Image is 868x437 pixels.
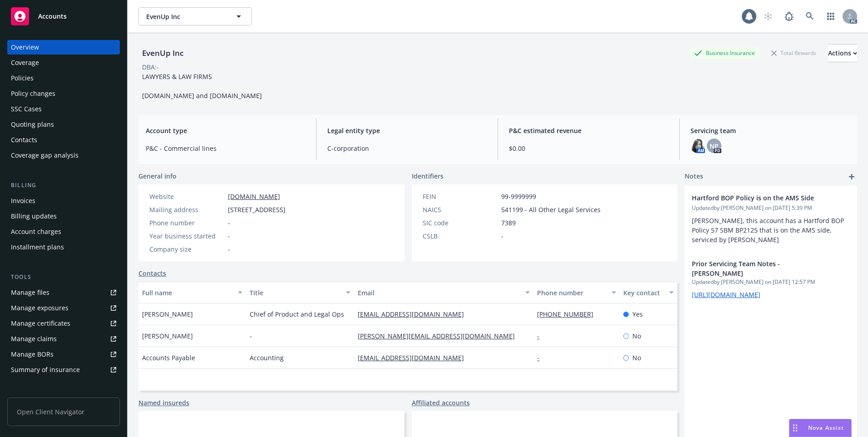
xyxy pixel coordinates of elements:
[7,363,120,377] a: Summary of insurance
[692,204,850,212] span: Updated by [PERSON_NAME] on [DATE] 5:39 PM
[142,62,159,72] div: DBA: -
[710,141,719,151] span: NP
[7,194,120,208] a: Invoices
[7,316,120,331] a: Manage certificates
[11,117,54,132] div: Quoting plans
[808,424,844,432] span: Nova Assist
[501,218,516,228] span: 7389
[412,398,470,407] a: Affiliated accounts
[7,285,120,300] a: Manage files
[11,363,80,377] div: Summary of insurance
[822,7,840,25] a: Switch app
[828,45,857,62] div: Actions
[142,288,232,298] div: Full name
[690,47,759,59] div: Business Insurance
[789,419,801,437] div: Drag to move
[11,86,55,101] div: Policy changes
[358,332,522,340] a: [PERSON_NAME][EMAIL_ADDRESS][DOMAIN_NAME]
[692,290,760,299] a: [URL][DOMAIN_NAME]
[146,126,305,135] span: Account type
[142,353,195,363] span: Accounts Payable
[7,148,120,163] a: Coverage gap analysis
[11,240,64,254] div: Installment plans
[7,332,120,346] a: Manage claims
[11,347,54,362] div: Manage BORs
[501,205,601,214] span: 541199 - All Other Legal Services
[7,301,120,315] span: Manage exposures
[11,332,57,346] div: Manage claims
[7,397,120,426] span: Open Client Navigator
[7,240,120,254] a: Installment plans
[149,192,224,201] div: Website
[354,282,534,303] button: Email
[11,194,35,208] div: Invoices
[228,205,286,214] span: [STREET_ADDRESS]
[7,347,120,362] a: Manage BORs
[780,7,798,25] a: Report a Bug
[537,310,601,318] a: [PHONE_NUMBER]
[7,224,120,239] a: Account charges
[11,40,39,55] div: Overview
[7,273,120,282] div: Tools
[11,301,69,315] div: Manage exposures
[149,218,224,228] div: Phone number
[138,47,187,59] div: EvenUp Inc
[11,71,34,85] div: Policies
[685,252,857,307] div: Prior Servicing Team Notes - [PERSON_NAME]Updatedby [PERSON_NAME] on [DATE] 12:57 PM[URL][DOMAIN_...
[423,205,498,214] div: NAICS
[632,353,641,363] span: No
[138,282,246,303] button: Full name
[7,117,120,132] a: Quoting plans
[623,288,664,298] div: Key contact
[828,44,857,62] button: Actions
[149,205,224,214] div: Mailing address
[11,209,57,223] div: Billing updates
[250,353,284,363] span: Accounting
[685,171,703,182] span: Notes
[138,171,177,181] span: General info
[801,7,819,25] a: Search
[228,218,230,228] span: -
[149,231,224,241] div: Year business started
[7,86,120,101] a: Policy changes
[358,288,520,298] div: Email
[142,331,193,341] span: [PERSON_NAME]
[142,309,193,319] span: [PERSON_NAME]
[509,126,668,135] span: P&C estimated revenue
[250,288,340,298] div: Title
[327,144,487,153] span: C-corporation
[7,71,120,85] a: Policies
[146,12,225,21] span: EvenUp Inc
[246,282,354,303] button: Title
[11,102,42,116] div: SSC Cases
[692,259,826,278] span: Prior Servicing Team Notes - [PERSON_NAME]
[501,192,536,201] span: 99-9999999
[327,126,487,135] span: Legal entity type
[142,72,262,100] span: LAWYERS & LAW FIRMS [DOMAIN_NAME] and [DOMAIN_NAME]
[250,331,252,341] span: -
[7,181,120,190] div: Billing
[11,133,37,147] div: Contacts
[620,282,677,303] button: Key contact
[690,139,705,153] img: photo
[423,231,498,241] div: CSLB
[146,144,305,153] span: P&C - Commercial lines
[7,102,120,116] a: SSC Cases
[632,331,641,341] span: No
[11,316,70,331] div: Manage certificates
[149,244,224,254] div: Company size
[7,133,120,147] a: Contacts
[685,186,857,252] div: Hartford BOP Policy is on the AMS SideUpdatedby [PERSON_NAME] on [DATE] 5:39 PM[PERSON_NAME], thi...
[423,192,498,201] div: FEIN
[228,244,230,254] span: -
[789,419,852,437] button: Nova Assist
[632,309,643,319] span: Yes
[537,353,547,362] a: -
[138,268,166,278] a: Contacts
[7,209,120,223] a: Billing updates
[692,278,850,286] span: Updated by [PERSON_NAME] on [DATE] 12:57 PM
[692,216,846,244] span: [PERSON_NAME], this account has a Hartford BOP Policy 57 SBM BP2125 that is on the AMS side, serv...
[692,193,826,203] span: Hartford BOP Policy is on the AMS Side
[509,144,668,153] span: $0.00
[138,7,252,25] button: EvenUp Inc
